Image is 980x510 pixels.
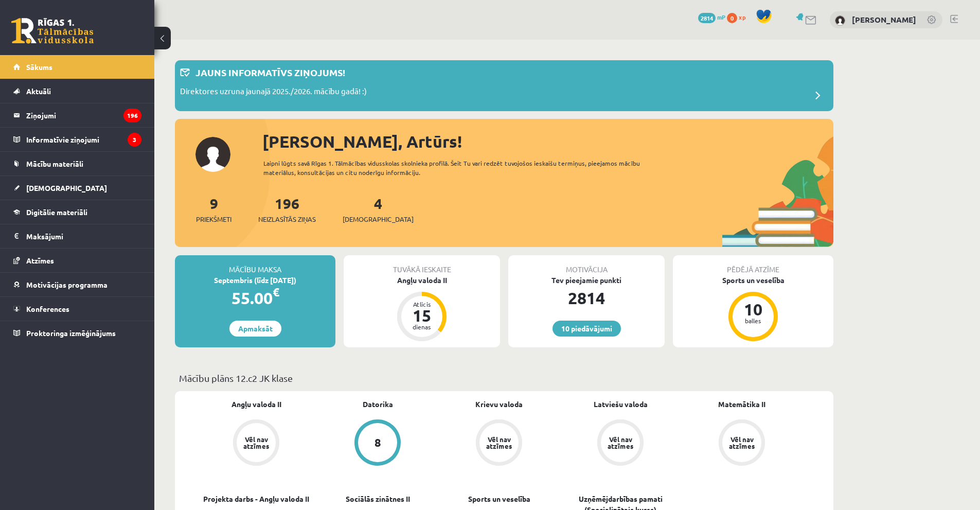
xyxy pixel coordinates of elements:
p: Mācību plāns 12.c2 JK klase [179,371,829,385]
span: Proktoringa izmēģinājums [26,328,116,338]
a: Konferences [13,297,141,321]
div: Vēl nav atzīmes [606,436,635,449]
span: Atzīmes [26,256,54,265]
span: Konferences [26,304,69,313]
a: Vēl nav atzīmes [560,419,681,468]
legend: Ziņojumi [26,103,141,127]
div: Pēdējā atzīme [673,255,833,275]
div: balles [738,318,769,324]
legend: Informatīvie ziņojumi [26,128,141,151]
a: Atzīmes [13,249,141,272]
div: Tuvākā ieskaite [344,255,500,275]
div: Angļu valoda II [344,275,500,286]
div: 8 [375,437,381,448]
a: Mācību materiāli [13,152,141,175]
span: 2814 [698,13,716,23]
a: 8 [317,419,438,468]
p: Direktores uzruna jaunajā 2025./2026. mācību gadā! :) [180,85,367,100]
a: Angļu valoda II Atlicis 15 dienas [344,275,500,343]
div: Vēl nav atzīmes [727,436,756,449]
a: Rīgas 1. Tālmācības vidusskola [11,18,94,44]
span: Motivācijas programma [26,280,108,289]
div: Laipni lūgts savā Rīgas 1. Tālmācības vidusskolas skolnieka profilā. Šeit Tu vari redzēt tuvojošo... [263,159,658,177]
a: Vēl nav atzīmes [681,419,803,468]
a: Sports un veselība [468,494,530,504]
a: Apmaksāt [229,321,281,337]
a: 2814 mP [698,13,725,21]
a: Sākums [13,55,141,79]
span: Neizlasītās ziņas [258,214,316,224]
a: Sociālās zinātnes II [346,494,410,504]
div: Vēl nav atzīmes [485,436,513,449]
div: 15 [406,307,437,324]
a: 10 piedāvājumi [553,321,621,337]
img: Artūrs Veģeris [835,15,845,26]
p: Jauns informatīvs ziņojums! [195,65,345,79]
i: 196 [123,109,141,122]
div: Motivācija [508,255,665,275]
span: € [273,285,279,300]
span: xp [739,13,745,21]
span: Mācību materiāli [26,159,83,168]
a: Aktuāli [13,79,141,103]
a: Latviešu valoda [594,399,648,410]
span: Sākums [26,62,52,72]
div: Vēl nav atzīmes [242,436,271,449]
div: Septembris (līdz [DATE]) [175,275,335,286]
a: 4[DEMOGRAPHIC_DATA] [343,194,414,224]
a: Vēl nav atzīmes [438,419,560,468]
div: 55.00 [175,286,335,310]
a: Sports un veselība 10 balles [673,275,833,343]
div: Atlicis [406,301,437,307]
div: Mācību maksa [175,255,335,275]
a: [PERSON_NAME] [852,14,916,25]
legend: Maksājumi [26,224,141,248]
a: Digitālie materiāli [13,200,141,224]
div: [PERSON_NAME], Artūrs! [262,129,833,154]
a: 196Neizlasītās ziņas [258,194,316,224]
i: 3 [128,133,141,147]
div: Sports un veselība [673,275,833,286]
div: dienas [406,324,437,330]
a: 9Priekšmeti [196,194,231,224]
div: Tev pieejamie punkti [508,275,665,286]
a: Krievu valoda [475,399,523,410]
span: Digitālie materiāli [26,207,87,217]
a: Informatīvie ziņojumi3 [13,128,141,151]
span: mP [717,13,725,21]
span: Priekšmeti [196,214,231,224]
a: Angļu valoda II [231,399,281,410]
a: Ziņojumi196 [13,103,141,127]
a: Projekta darbs - Angļu valoda II [203,494,309,504]
a: Proktoringa izmēģinājums [13,321,141,345]
a: Datorika [363,399,393,410]
a: Vēl nav atzīmes [195,419,317,468]
a: [DEMOGRAPHIC_DATA] [13,176,141,200]
span: 0 [727,13,737,23]
a: 0 xp [727,13,751,21]
span: [DEMOGRAPHIC_DATA] [26,183,107,192]
div: 10 [738,301,769,318]
div: 2814 [508,286,665,310]
span: Aktuāli [26,86,51,96]
a: Matemātika II [718,399,765,410]
a: Maksājumi [13,224,141,248]
span: [DEMOGRAPHIC_DATA] [343,214,414,224]
a: Jauns informatīvs ziņojums! Direktores uzruna jaunajā 2025./2026. mācību gadā! :) [180,65,828,106]
a: Motivācijas programma [13,273,141,296]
